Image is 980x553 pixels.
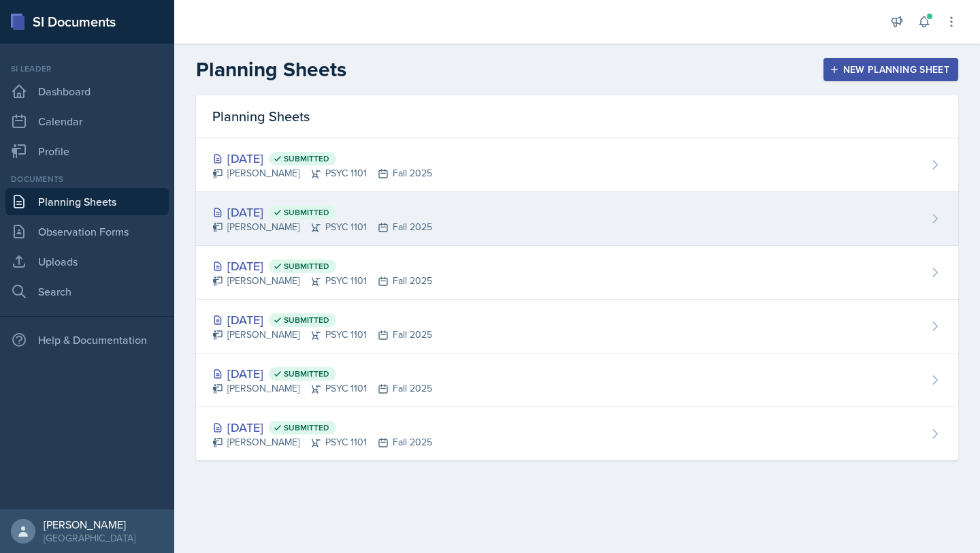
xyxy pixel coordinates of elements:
[284,422,329,433] span: Submitted
[5,63,169,75] div: Si leader
[196,95,958,138] div: Planning Sheets
[212,149,432,168] div: [DATE]
[196,57,346,82] h2: Planning Sheets
[196,246,958,300] a: [DATE] Submitted [PERSON_NAME]PSYC 1101Fall 2025
[212,328,432,342] div: [PERSON_NAME] PSYC 1101 Fall 2025
[196,138,958,192] a: [DATE] Submitted [PERSON_NAME]PSYC 1101Fall 2025
[284,368,329,379] span: Submitted
[5,173,169,185] div: Documents
[5,188,169,215] a: Planning Sheets
[284,315,329,326] span: Submitted
[212,203,432,221] div: [DATE]
[5,248,169,275] a: Uploads
[5,108,169,135] a: Calendar
[212,166,432,180] div: [PERSON_NAME] PSYC 1101 Fall 2025
[212,435,432,449] div: [PERSON_NAME] PSYC 1101 Fall 2025
[5,78,169,105] a: Dashboard
[44,531,135,545] div: [GEOGRAPHIC_DATA]
[196,353,958,407] a: [DATE] Submitted [PERSON_NAME]PSYC 1101Fall 2025
[5,218,169,245] a: Observation Forms
[823,58,958,81] button: New Planning Sheet
[212,274,432,288] div: [PERSON_NAME] PSYC 1101 Fall 2025
[212,311,432,329] div: [DATE]
[5,326,169,353] div: Help & Documentation
[832,64,949,75] div: New Planning Sheet
[212,418,432,437] div: [DATE]
[44,518,135,531] div: [PERSON_NAME]
[212,381,432,396] div: [PERSON_NAME] PSYC 1101 Fall 2025
[284,261,329,272] span: Submitted
[196,300,958,353] a: [DATE] Submitted [PERSON_NAME]PSYC 1101Fall 2025
[5,138,169,165] a: Profile
[212,220,432,234] div: [PERSON_NAME] PSYC 1101 Fall 2025
[284,207,329,218] span: Submitted
[5,278,169,305] a: Search
[284,153,329,164] span: Submitted
[212,364,432,383] div: [DATE]
[196,407,958,460] a: [DATE] Submitted [PERSON_NAME]PSYC 1101Fall 2025
[212,257,432,275] div: [DATE]
[196,192,958,246] a: [DATE] Submitted [PERSON_NAME]PSYC 1101Fall 2025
